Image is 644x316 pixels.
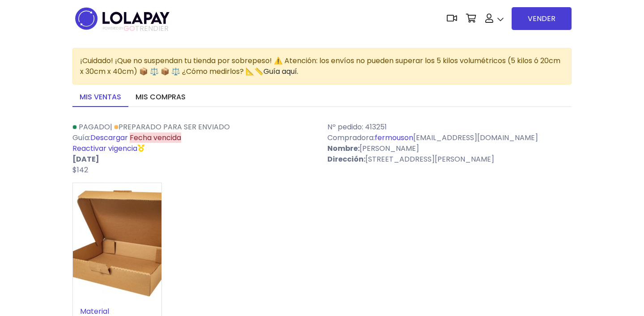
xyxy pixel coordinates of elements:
[327,154,365,164] strong: Dirección:
[123,23,135,34] span: GO
[103,25,169,33] span: TRENDIER
[67,122,322,175] div: | Guía:
[327,143,360,154] strong: Nombre:
[130,132,181,143] span: Fecha vencida
[72,88,128,107] a: Mis ventas
[79,122,110,132] span: Pagado
[327,154,572,165] p: [STREET_ADDRESS][PERSON_NAME]
[327,143,572,154] p: [PERSON_NAME]
[512,7,572,30] a: VENDER
[114,122,230,132] a: Preparado para ser enviado
[128,88,193,107] a: Mis compras
[137,145,144,152] i: Feature Lolapay Pro
[72,165,88,175] span: $142
[263,66,298,77] a: Guía aquí.
[327,132,572,143] p: Compradora: [EMAIL_ADDRESS][DOMAIN_NAME]
[90,132,128,143] a: Descargar
[80,56,560,77] span: ¡Cuidado! ¡Que no suspendan tu tienda por sobrepeso! ⚠️ Atención: los envíos no pueden superar lo...
[103,26,123,31] span: POWERED BY
[73,183,161,306] img: small_1718314592061.jpeg
[327,122,572,132] p: Nº pedido: 413251
[375,132,413,143] a: fermouson
[72,4,172,33] img: logo
[72,143,137,154] a: Reactivar vigencia
[72,154,317,165] p: [DATE]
